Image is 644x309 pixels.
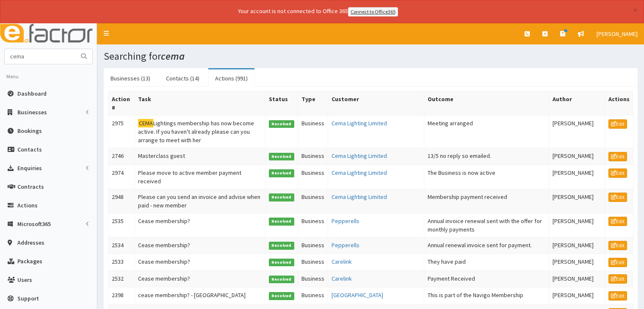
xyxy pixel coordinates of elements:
td: 2532 [108,270,135,287]
td: [PERSON_NAME] [549,189,605,213]
a: Connect to Office365 [348,7,398,17]
a: Edit [608,119,627,129]
a: Businesses (13) [104,69,157,87]
td: Business [298,148,328,165]
td: 13/5 no reply so emailed. [424,148,549,165]
i: cema [161,50,185,63]
span: Contacts [17,146,42,153]
span: Resolved [269,292,294,300]
a: Edit [608,258,627,267]
td: Business [298,287,328,304]
th: Action # [108,91,135,115]
mark: CEMA [138,119,153,128]
td: Cease membership? [135,237,265,254]
a: Pepperells [332,217,359,225]
td: Cease membership? [135,213,265,237]
span: Actions [17,201,38,209]
th: Actions [605,91,633,115]
td: [PERSON_NAME] [549,237,605,254]
a: [PERSON_NAME] [590,23,644,44]
a: Edit [608,168,627,178]
td: Business [298,237,328,254]
td: [PERSON_NAME] [549,165,605,189]
td: Lightings membership has now become active. If you haven't already please can you arrange to meet... [135,115,265,148]
th: Status [265,91,298,115]
span: Addresses [17,239,44,246]
span: Resolved [269,153,294,160]
td: cease membership? - [GEOGRAPHIC_DATA] [135,287,265,304]
a: Cema Lighting Limited [332,119,387,127]
td: Masterclass guest [135,148,265,165]
td: Please move to active member payment received [135,165,265,189]
th: Customer [328,91,424,115]
span: Resolved [269,218,294,225]
td: The Business is now active [424,165,549,189]
span: Resolved [269,242,294,249]
td: [PERSON_NAME] [549,270,605,287]
th: Type [298,91,328,115]
span: Support [17,295,39,302]
td: This is part of the Navigo Membership [424,287,549,304]
span: Businesses [17,108,47,116]
td: [PERSON_NAME] [549,254,605,271]
span: Enquiries [17,164,42,172]
span: Users [17,276,32,284]
td: 2974 [108,165,135,189]
a: Edit [608,274,627,284]
td: 2398 [108,287,135,304]
a: Edit [608,152,627,161]
span: Resolved [269,259,294,266]
th: Outcome [424,91,549,115]
td: [PERSON_NAME] [549,148,605,165]
td: Payment Received [424,270,549,287]
a: Edit [608,241,627,250]
td: Business [298,165,328,189]
a: Cema Lighting Limited [332,152,387,160]
td: Membership payment received [424,189,549,213]
span: Dashboard [17,90,47,97]
a: Carelink [332,275,352,282]
span: Resolved [269,169,294,177]
td: Please can you send an invoice and advise when paid - new member [135,189,265,213]
td: Business [298,189,328,213]
span: Bookings [17,127,42,135]
button: × [633,6,638,15]
td: 2535 [108,213,135,237]
td: Business [298,115,328,148]
a: Pepperells [332,241,359,249]
a: [GEOGRAPHIC_DATA] [332,291,383,299]
td: Cease membership? [135,254,265,271]
th: Author [549,91,605,115]
a: Contacts (14) [159,69,206,87]
td: 2534 [108,237,135,254]
td: Business [298,270,328,287]
span: Packages [17,257,42,265]
td: Cease membership? [135,270,265,287]
span: [PERSON_NAME] [597,30,638,38]
td: They have paid [424,254,549,271]
td: Annual renewal invoice sent for payment. [424,237,549,254]
a: Edit [608,193,627,202]
h1: Searching for [104,51,638,62]
td: Business [298,213,328,237]
td: 2746 [108,148,135,165]
td: Meeting arranged [424,115,549,148]
a: Actions (991) [208,69,254,87]
span: Resolved [269,120,294,128]
a: Edit [608,291,627,301]
td: 2975 [108,115,135,148]
span: Contracts [17,183,44,190]
span: Resolved [269,276,294,283]
td: 2948 [108,189,135,213]
td: Business [298,254,328,271]
span: Microsoft365 [17,220,51,228]
a: Carelink [332,258,352,265]
td: [PERSON_NAME] [549,115,605,148]
span: Resolved [269,193,294,201]
td: Annual invoice renewal sent with the offer for monthly payments [424,213,549,237]
td: 2533 [108,254,135,271]
a: Edit [608,217,627,226]
input: Search... [5,49,76,64]
th: Task [135,91,265,115]
td: [PERSON_NAME] [549,213,605,237]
